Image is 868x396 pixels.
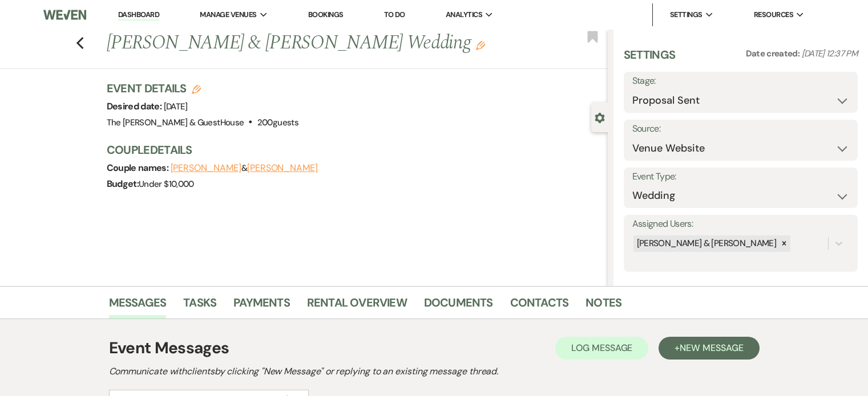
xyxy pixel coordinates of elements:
[109,365,760,378] h2: Communicate with clients by clicking "New Message" or replying to an existing message thread.
[595,112,605,123] button: Close lead details
[247,164,318,173] button: [PERSON_NAME]
[632,169,849,185] label: Event Type:
[476,40,485,50] button: Edit
[571,342,632,354] span: Log Message
[107,80,298,96] h3: Event Details
[107,30,503,57] h1: [PERSON_NAME] & [PERSON_NAME] Wedding
[307,293,407,319] a: Rental Overview
[754,9,793,21] span: Resources
[680,342,743,354] span: New Message
[107,162,171,174] span: Couple names:
[107,142,596,158] h3: Couple Details
[670,9,703,21] span: Settings
[107,100,164,112] span: Desired date:
[624,47,676,72] h3: Settings
[200,9,256,21] span: Manage Venues
[632,121,849,137] label: Source:
[446,9,482,21] span: Analytics
[183,293,216,319] a: Tasks
[586,293,621,319] a: Notes
[107,117,244,128] span: The [PERSON_NAME] & GuestHouse
[424,293,493,319] a: Documents
[171,162,318,174] span: &
[632,73,849,89] label: Stage:
[43,3,86,27] img: Weven Logo
[632,216,849,232] label: Assigned Users:
[659,337,759,360] button: +New Message
[555,337,648,360] button: Log Message
[802,48,858,59] span: [DATE] 12:37 PM
[384,10,405,19] a: To Do
[233,293,290,319] a: Payments
[107,178,139,190] span: Budget:
[139,178,194,190] span: Under $10,000
[164,101,188,112] span: [DATE]
[109,293,167,319] a: Messages
[308,10,344,19] a: Bookings
[109,336,229,360] h1: Event Messages
[510,293,569,319] a: Contacts
[118,10,159,21] a: Dashboard
[171,164,241,173] button: [PERSON_NAME]
[633,235,778,252] div: [PERSON_NAME] & [PERSON_NAME]
[746,48,802,59] span: Date created:
[257,117,298,128] span: 200 guests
